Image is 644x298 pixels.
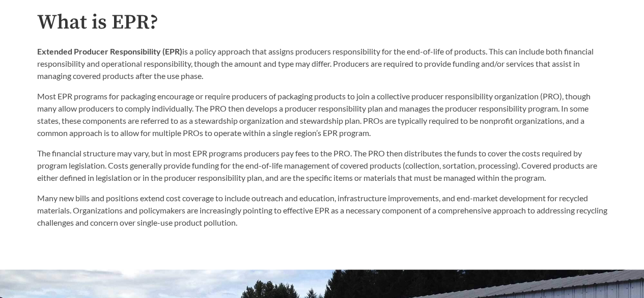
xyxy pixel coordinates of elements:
[37,46,182,56] strong: Extended Producer Responsibility (EPR)
[37,192,607,229] p: Many new bills and positions extend cost coverage to include outreach and education, infrastructu...
[37,90,607,139] p: Most EPR programs for packaging encourage or require producers of packaging products to join a co...
[37,45,607,82] p: is a policy approach that assigns producers responsibility for the end-of-life of products. This ...
[37,11,607,34] h2: What is EPR?
[37,147,607,184] p: The financial structure may vary, but in most EPR programs producers pay fees to the PRO. The PRO...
